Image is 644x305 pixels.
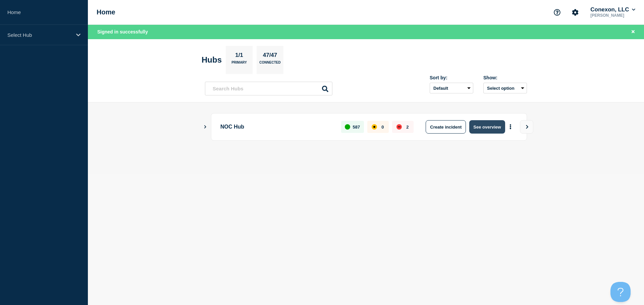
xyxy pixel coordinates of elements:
[629,28,637,36] button: Close banner
[568,5,582,19] button: Account settings
[259,61,280,68] p: Connected
[231,61,247,68] p: Primary
[204,125,207,130] button: Show Connected Hubs
[97,8,115,16] h1: Home
[520,120,533,134] button: View
[589,6,637,13] button: Conexon, LLC
[381,125,384,130] p: 0
[483,83,527,93] button: Select option
[483,75,527,80] div: Show:
[430,75,473,80] div: Sort by:
[426,120,466,134] button: Create incident
[610,282,631,302] iframe: Help Scout Beacon - Open
[396,124,402,130] div: down
[430,83,473,93] select: Sort by
[220,120,333,134] p: NOC Hub
[372,124,377,130] div: affected
[589,13,637,18] p: [PERSON_NAME]
[202,55,222,65] h2: Hubs
[205,82,332,95] input: Search Hubs
[345,124,350,130] div: up
[233,52,246,61] p: 1/1
[97,29,148,34] span: Signed in successfully
[260,52,280,61] p: 47/47
[469,120,505,134] button: See overview
[406,125,409,130] p: 2
[7,32,72,38] p: Select Hub
[506,121,515,133] button: More actions
[550,5,564,19] button: Support
[353,125,360,130] p: 587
